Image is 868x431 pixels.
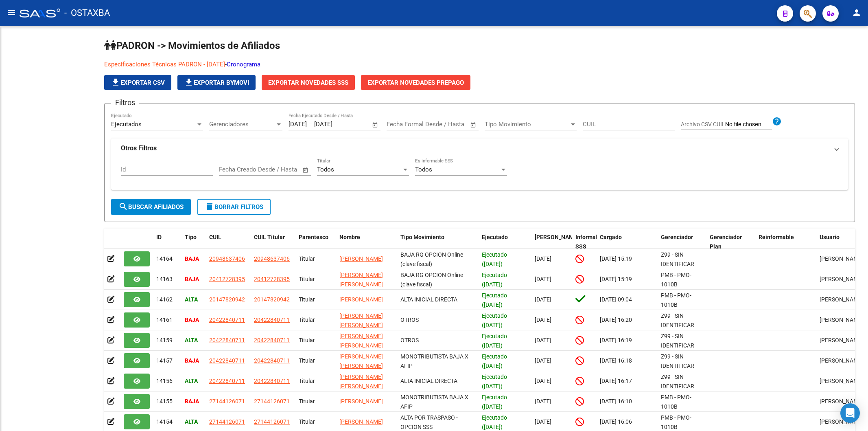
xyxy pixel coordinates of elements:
[251,229,295,255] datatable-header-cell: CUIL Titular
[661,251,694,267] span: Z99 - SIN IDENTIFICAR
[706,229,755,255] datatable-header-cell: Gerenciador Plan
[600,276,632,282] span: [DATE] 15:19
[400,296,457,303] span: ALTA INICIAL DIRECTA
[482,272,507,288] span: Ejecutado ([DATE])
[535,378,551,384] span: [DATE]
[104,75,171,90] button: Exportar CSV
[600,255,632,262] span: [DATE] 15:19
[206,229,251,255] datatable-header-cell: CUIL
[755,229,816,255] datatable-header-cell: Reinformable
[254,317,290,323] span: 20422840711
[535,276,551,282] span: [DATE]
[184,79,249,86] span: Exportar Bymovi
[339,353,383,369] span: [PERSON_NAME] [PERSON_NAME]
[301,165,310,175] button: Open calendar
[840,403,860,423] div: Open Intercom Messenger
[156,378,173,384] span: 14156
[156,357,173,364] span: 14157
[156,317,173,323] span: 14161
[219,166,252,173] input: Fecha inicio
[185,255,199,262] strong: BAJA
[185,418,198,425] strong: ALTA
[308,121,313,128] span: –
[339,296,383,303] span: [PERSON_NAME]
[575,234,604,250] span: Informable SSS
[482,234,508,240] span: Ejecutado
[397,229,479,255] datatable-header-cell: Tipo Movimiento
[118,203,184,211] span: Buscar Afiliados
[661,353,694,369] span: Z99 - SIN IDENTIFICAR
[661,394,691,410] span: PMB - PMO-1010B
[820,296,863,303] span: [PERSON_NAME]
[262,75,355,90] button: Exportar Novedades SSS
[289,121,307,128] input: Fecha inicio
[681,121,725,128] span: Archivo CSV CUIL
[361,75,470,90] button: Exportar Novedades Prepago
[299,378,315,384] span: Titular
[299,255,315,262] span: Titular
[314,121,354,128] input: Fecha fin
[209,296,245,303] span: 20147820942
[111,121,142,128] span: Ejecutados
[156,418,173,425] span: 14154
[658,229,706,255] datatable-header-cell: Gerenciador
[820,337,863,343] span: [PERSON_NAME]
[427,121,466,128] input: Fecha fin
[820,398,863,405] span: [PERSON_NAME]
[181,229,206,255] datatable-header-cell: Tipo
[600,378,632,384] span: [DATE] 16:17
[820,255,863,262] span: [PERSON_NAME]
[118,202,128,211] mat-icon: search
[299,296,315,303] span: Titular
[339,234,360,240] span: Nombre
[254,276,290,282] span: 20412728395
[387,121,420,128] input: Fecha inicio
[600,337,632,343] span: [DATE] 16:19
[209,398,245,405] span: 27144126071
[299,317,315,323] span: Titular
[177,75,256,90] button: Exportar Bymovi
[710,234,742,250] span: Gerenciador Plan
[185,357,199,364] strong: BAJA
[156,234,162,240] span: ID
[209,317,245,323] span: 20422840711
[661,333,694,349] span: Z99 - SIN IDENTIFICAR
[535,317,551,323] span: [DATE]
[317,166,334,173] span: Todos
[209,418,245,425] span: 27144126071
[104,60,633,69] p: -
[572,229,597,255] datatable-header-cell: Informable SSS
[661,272,691,288] span: PMB - PMO-1010B
[339,255,383,262] span: [PERSON_NAME]
[299,398,315,405] span: Titular
[339,418,383,425] span: [PERSON_NAME]
[299,276,315,282] span: Titular
[482,353,507,369] span: Ejecutado ([DATE])
[400,317,419,323] span: OTROS
[185,296,198,303] strong: ALTA
[227,61,260,68] a: Cronograma
[111,199,191,215] button: Buscar Afiliados
[367,79,464,86] span: Exportar Novedades Prepago
[759,234,794,240] span: Reinformable
[415,166,432,173] span: Todos
[661,312,694,328] span: Z99 - SIN IDENTIFICAR
[209,378,245,384] span: 20422840711
[185,337,198,343] strong: ALTA
[185,234,197,240] span: Tipo
[600,234,622,240] span: Cargado
[661,374,694,389] span: Z99 - SIN IDENTIFICAR
[156,276,173,282] span: 14163
[295,229,336,255] datatable-header-cell: Parentesco
[482,414,507,430] span: Ejecutado ([DATE])
[400,394,468,410] span: MONOTRIBUTISTA BAJA X AFIP
[661,414,691,430] span: PMB - PMO-1010B
[254,296,290,303] span: 20147820942
[209,255,245,262] span: 20948637406
[7,8,16,18] mat-icon: menu
[185,317,199,323] strong: BAJA
[205,202,214,211] mat-icon: delete
[254,337,290,343] span: 20422840711
[400,234,444,240] span: Tipo Movimiento
[156,255,173,262] span: 14164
